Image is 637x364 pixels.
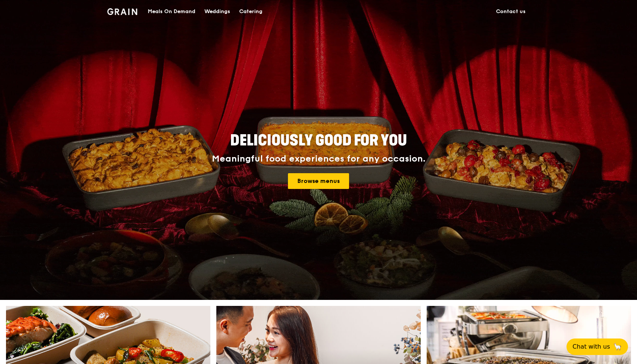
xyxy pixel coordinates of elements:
a: Catering [235,0,267,23]
span: Deliciously good for you [230,132,407,150]
div: Meals On Demand [148,0,195,23]
a: Browse menus [288,173,349,189]
img: Grain [107,8,138,15]
button: Chat with us🦙 [567,339,628,355]
a: Weddings [200,0,235,23]
span: Chat with us [573,342,610,351]
div: Catering [239,0,262,23]
a: Contact us [492,0,530,23]
span: 🦙 [613,342,622,351]
div: Weddings [204,0,230,23]
div: Meaningful food experiences for any occasion. [184,154,454,164]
